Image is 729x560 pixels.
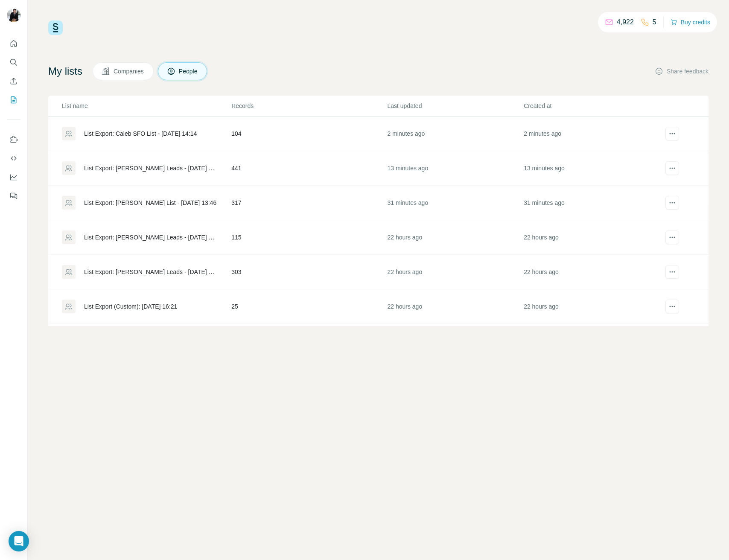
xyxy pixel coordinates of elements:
[387,117,523,151] td: 2 minutes ago
[84,164,217,172] div: List Export: [PERSON_NAME] Leads - [DATE] 14:03
[84,302,177,311] div: List Export (Custom): [DATE] 16:21
[671,16,710,28] button: Buy credits
[7,92,20,108] button: My lists
[9,531,29,551] div: Open Intercom Messenger
[665,161,679,175] button: actions
[387,151,523,186] td: 13 minutes ago
[84,268,217,276] div: List Export: [PERSON_NAME] Leads - [DATE] 16:30
[84,198,216,207] div: List Export: [PERSON_NAME] List - [DATE] 13:46
[7,169,20,185] button: Dashboard
[84,129,197,138] div: List Export: Caleb SFO List - [DATE] 14:14
[7,151,20,166] button: Use Surfe API
[179,67,198,76] span: People
[523,151,660,186] td: 13 minutes ago
[231,289,387,324] td: 25
[48,20,63,35] img: Surfe Logo
[7,9,20,22] img: Avatar
[665,196,679,210] button: actions
[523,220,660,255] td: 22 hours ago
[523,117,660,151] td: 2 minutes ago
[231,102,386,110] p: Records
[655,67,709,76] button: Share feedback
[523,255,660,289] td: 22 hours ago
[387,220,523,255] td: 22 hours ago
[84,233,217,242] div: List Export: [PERSON_NAME] Leads - [DATE] 16:44
[665,265,679,279] button: actions
[653,17,656,27] p: 5
[387,186,523,220] td: 31 minutes ago
[231,255,387,289] td: 303
[524,102,659,110] p: Created at
[7,132,20,147] button: Use Surfe on LinkedIn
[7,36,20,51] button: Quick start
[523,289,660,324] td: 22 hours ago
[231,324,387,359] td: 540
[665,230,679,244] button: actions
[387,102,523,110] p: Last updated
[231,117,387,151] td: 104
[523,186,660,220] td: 31 minutes ago
[617,17,634,27] p: 4,922
[7,73,20,89] button: Enrich CSV
[231,186,387,220] td: 317
[48,64,82,78] h4: My lists
[665,127,679,140] button: actions
[62,102,230,110] p: List name
[114,67,145,76] span: Companies
[7,55,20,70] button: Search
[387,324,523,359] td: 22 hours ago
[231,151,387,186] td: 441
[231,220,387,255] td: 115
[387,289,523,324] td: 22 hours ago
[523,324,660,359] td: 22 hours ago
[7,188,20,204] button: Feedback
[665,300,679,313] button: actions
[387,255,523,289] td: 22 hours ago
